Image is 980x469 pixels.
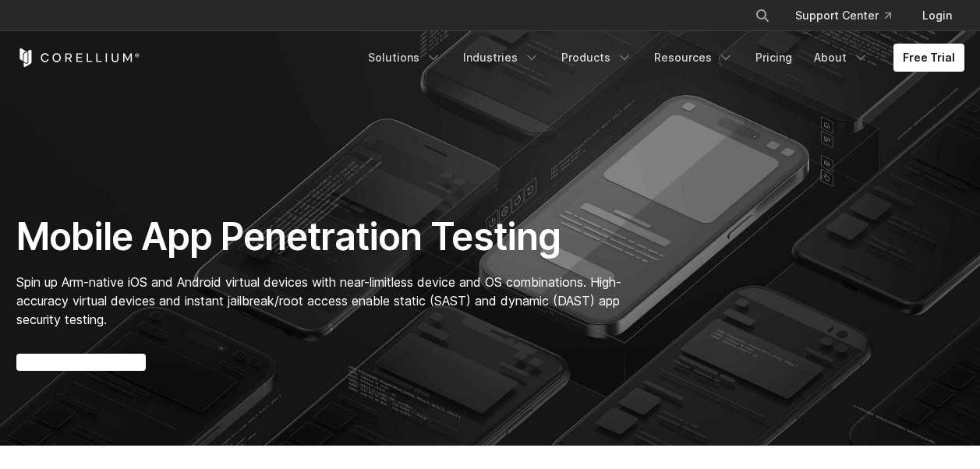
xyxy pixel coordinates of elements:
a: Free Trial [893,44,964,72]
div: Navigation Menu [736,2,964,30]
a: Login [910,2,964,30]
a: Support Center [783,2,904,30]
button: Search [748,2,777,30]
span: Spin up Arm-native iOS and Android virtual devices with near-limitless device and OS combinations... [16,274,621,327]
div: Navigation Menu [359,44,964,72]
a: Products [552,44,642,72]
h1: Mobile App Penetration Testing [16,213,638,260]
a: Resources [645,44,743,72]
a: Pricing [746,44,801,72]
a: About [805,44,878,72]
a: Industries [454,44,549,72]
a: Corellium Home [16,48,140,67]
a: Solutions [359,44,451,72]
